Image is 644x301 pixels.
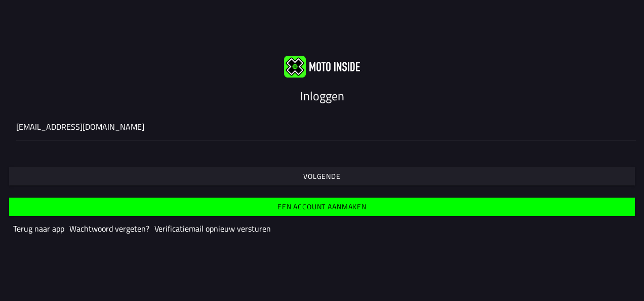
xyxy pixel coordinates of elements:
[154,222,271,235] a: Verificatiemail opnieuw versturen
[13,222,64,235] a: Terug naar app
[69,222,149,235] a: Wachtwoord vergeten?
[9,198,635,216] ion-button: Een account aanmaken
[16,121,628,133] input: E-mail
[303,173,341,180] ion-text: Volgende
[300,87,344,105] ion-text: Inloggen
